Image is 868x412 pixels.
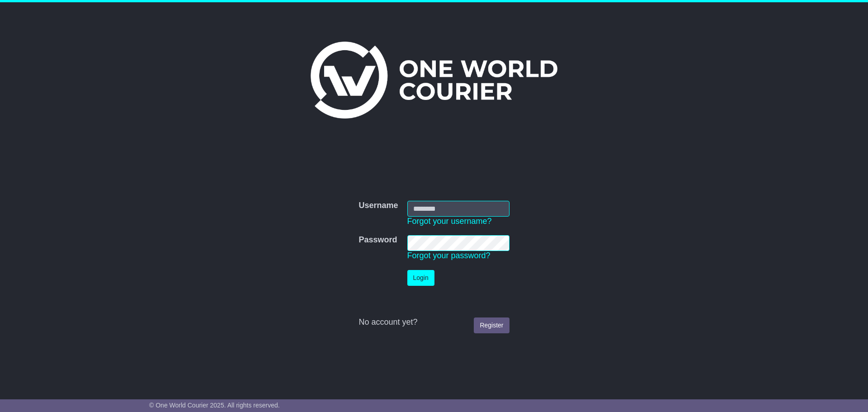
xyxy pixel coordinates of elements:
label: Password [359,235,397,245]
button: Login [407,270,434,286]
span: © One World Courier 2025. All rights reserved. [149,402,280,409]
a: Forgot your password? [407,251,491,260]
img: One World [311,42,557,118]
a: Register [474,317,509,333]
div: No account yet? [359,317,509,327]
a: Forgot your username? [407,217,492,226]
label: Username [359,201,398,211]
